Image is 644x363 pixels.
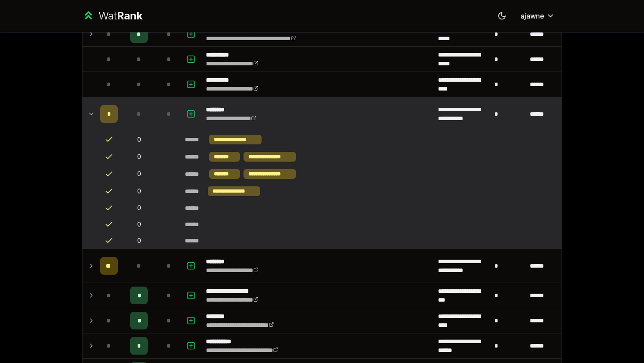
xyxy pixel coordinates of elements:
[520,11,544,21] span: ajawne
[121,216,157,232] td: 0
[121,233,157,249] td: 0
[98,9,142,23] div: Wat
[513,8,562,24] button: ajawne
[121,166,157,182] td: 0
[121,183,157,200] td: 0
[121,200,157,216] td: 0
[82,9,142,23] a: WatRank
[121,131,157,148] td: 0
[121,148,157,165] td: 0
[117,9,142,22] span: Rank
